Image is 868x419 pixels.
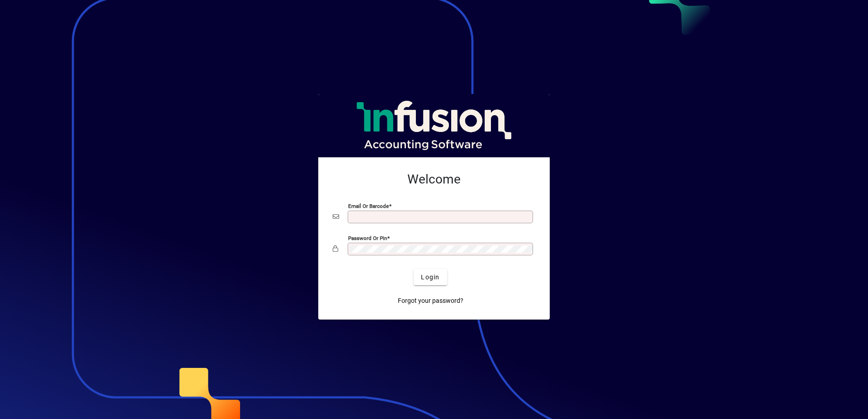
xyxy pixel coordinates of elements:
[348,235,387,241] mat-label: Password or Pin
[333,172,535,187] h2: Welcome
[348,203,389,209] mat-label: Email or Barcode
[421,273,439,282] span: Login
[394,292,467,309] a: Forgot your password?
[398,296,463,306] span: Forgot your password?
[414,269,447,285] button: Login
